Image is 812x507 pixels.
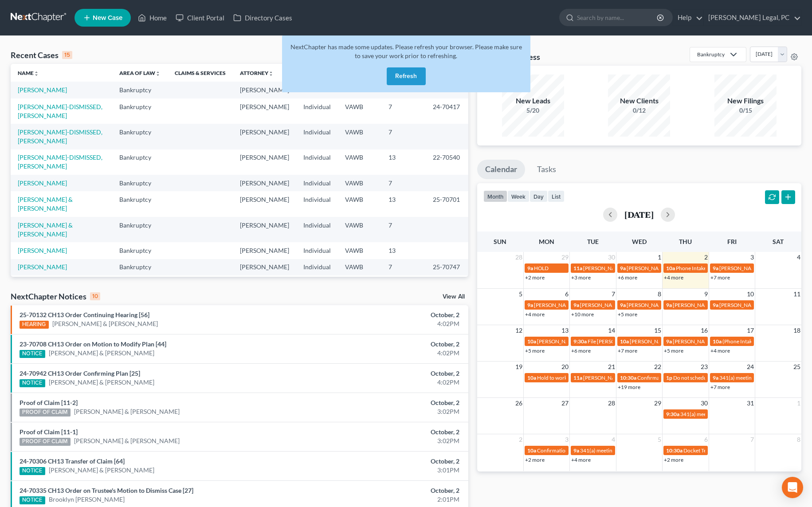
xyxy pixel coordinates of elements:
[34,71,39,76] i: unfold_more
[782,477,803,498] div: Open Intercom Messenger
[580,447,713,454] span: 341(a) meeting for [PERSON_NAME] & [PERSON_NAME]
[527,338,536,345] span: 10a
[426,98,468,124] td: 24-70417
[796,252,801,263] span: 4
[713,302,718,308] span: 9a
[319,466,459,475] div: 3:01PM
[719,302,773,308] span: [PERSON_NAME] OUT
[233,259,296,275] td: [PERSON_NAME]
[49,349,154,358] a: [PERSON_NAME] & [PERSON_NAME]
[18,247,67,254] a: [PERSON_NAME]
[666,265,675,271] span: 10a
[381,259,426,275] td: 7
[527,265,533,271] span: 9a
[653,398,662,409] span: 29
[700,398,709,409] span: 30
[233,124,296,149] td: [PERSON_NAME]
[18,196,73,212] a: [PERSON_NAME] & [PERSON_NAME]
[319,310,459,319] div: October, 2
[618,384,640,390] a: +19 more
[18,128,102,145] a: [PERSON_NAME]-DISMISSED, [PERSON_NAME]
[233,98,296,124] td: [PERSON_NAME]
[657,434,662,445] span: 5
[537,374,588,381] span: Hold to work on cases
[618,311,637,318] a: +5 more
[338,124,381,149] td: VAWB
[627,302,680,308] span: [PERSON_NAME] OUT
[792,325,801,336] span: 18
[573,265,582,271] span: 11a
[233,149,296,175] td: [PERSON_NAME]
[20,457,125,465] a: 24-70306 CH13 Transfer of Claim [64]
[381,191,426,216] td: 13
[529,160,564,179] a: Tasks
[561,362,569,372] span: 20
[426,191,468,216] td: 25-70701
[539,238,554,245] span: Mon
[338,217,381,242] td: VAWB
[18,70,39,76] a: Nameunfold_more
[673,10,703,26] a: Help
[713,374,718,381] span: 9a
[112,275,168,292] td: Bankruptcy
[653,362,662,372] span: 22
[664,347,683,354] a: +5 more
[637,374,786,381] span: Confirmation hearing for [PERSON_NAME]. & [PERSON_NAME]
[112,217,168,242] td: Bankruptcy
[11,291,100,302] div: NextChapter Notices
[18,179,67,187] a: [PERSON_NAME]
[514,325,523,336] span: 12
[74,407,180,416] a: [PERSON_NAME] & [PERSON_NAME]
[564,434,569,445] span: 3
[627,265,715,271] span: [PERSON_NAME] - file answer to MFR
[577,9,658,26] input: Search by name...
[700,325,709,336] span: 16
[561,325,569,336] span: 13
[620,265,626,271] span: 9a
[319,349,459,358] div: 4:02PM
[620,338,629,345] span: 10a
[534,302,588,308] span: [PERSON_NAME] OUT
[319,457,459,466] div: October, 2
[119,70,161,76] a: Area of Lawunfold_more
[18,263,67,271] a: [PERSON_NAME]
[571,274,591,281] a: +3 more
[18,153,102,170] a: [PERSON_NAME]-DISMISSED, [PERSON_NAME]
[171,10,229,26] a: Client Portal
[52,319,158,328] a: [PERSON_NAME] & [PERSON_NAME]
[507,190,530,202] button: week
[112,191,168,216] td: Bankruptcy
[792,362,801,372] span: 25
[773,238,784,245] span: Sat
[573,447,579,454] span: 9a
[20,379,45,387] div: NOTICE
[525,347,545,354] a: +5 more
[338,242,381,259] td: VAWB
[49,378,154,387] a: [PERSON_NAME] & [PERSON_NAME]
[713,265,718,271] span: 9a
[112,98,168,124] td: Bankruptcy
[168,64,233,82] th: Claims & Services
[296,149,338,175] td: Individual
[11,50,72,60] div: Recent Cases
[338,149,381,175] td: VAWB
[20,340,166,348] a: 23-70708 CH13 Order on Motion to Modify Plan [44]
[657,252,662,263] span: 1
[18,103,102,119] a: [PERSON_NAME]-DISMISSED, [PERSON_NAME]
[657,289,662,299] span: 8
[20,467,45,475] div: NOTICE
[296,259,338,275] td: Individual
[525,456,545,463] a: +2 more
[571,456,591,463] a: +4 more
[608,106,670,115] div: 0/12
[296,242,338,259] td: Individual
[710,347,730,354] a: +4 more
[588,338,639,345] span: File [PERSON_NAME]
[426,259,468,275] td: 25-70747
[710,384,730,390] a: +7 more
[296,124,338,149] td: Individual
[607,362,616,372] span: 21
[296,275,338,292] td: Individual
[719,265,808,271] span: [PERSON_NAME] - criminal (WCGDC)
[381,217,426,242] td: 7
